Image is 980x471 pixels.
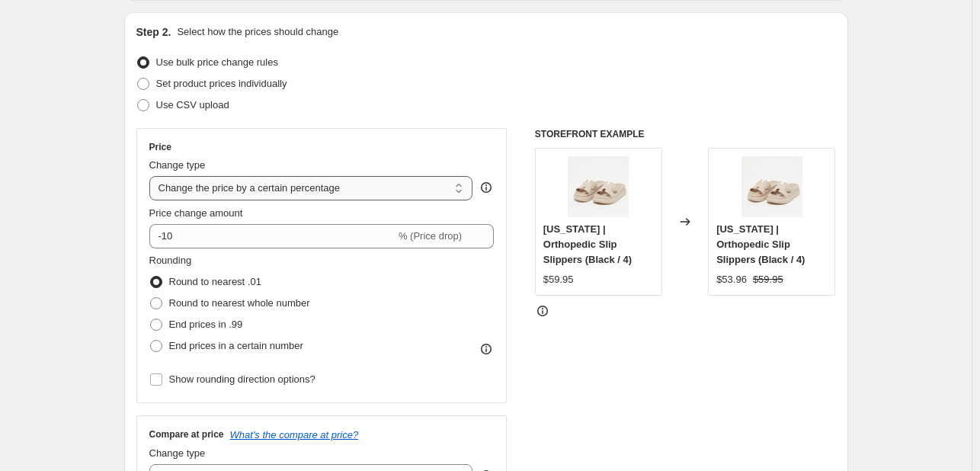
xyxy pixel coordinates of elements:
button: What's the compare at price? [230,429,359,441]
span: Price change amount [149,207,243,219]
span: End prices in a certain number [169,340,303,351]
div: help [479,180,494,195]
span: Change type [149,447,206,459]
span: Use bulk price change rules [156,56,278,68]
h2: Step 2. [136,24,171,40]
span: End prices in .99 [169,319,243,330]
p: Select how the prices should change [177,24,338,40]
span: [US_STATE] | Orthopedic Slip Slippers (Black / 4) [543,223,632,265]
img: Georgia-Orthopedic-Slip-Slippers-1_80x.png [741,156,802,217]
h6: STOREFRONT EXAMPLE [535,128,836,140]
span: Use CSV upload [156,99,229,111]
input: -15 [149,224,396,248]
span: Change type [149,159,206,171]
span: Round to nearest whole number [169,297,310,309]
span: % (Price drop) [399,230,462,242]
span: Rounding [149,255,192,266]
strike: $59.95 [753,272,783,287]
img: Georgia-Orthopedic-Slip-Slippers-1_80x.png [568,156,629,217]
h3: Compare at price [149,428,224,441]
span: Set product prices individually [156,78,287,89]
span: Show rounding direction options? [169,373,315,385]
span: [US_STATE] | Orthopedic Slip Slippers (Black / 4) [716,223,805,265]
div: $53.96 [716,272,747,287]
span: Round to nearest .01 [169,276,261,287]
div: $59.95 [543,272,574,287]
h3: Price [149,141,171,153]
